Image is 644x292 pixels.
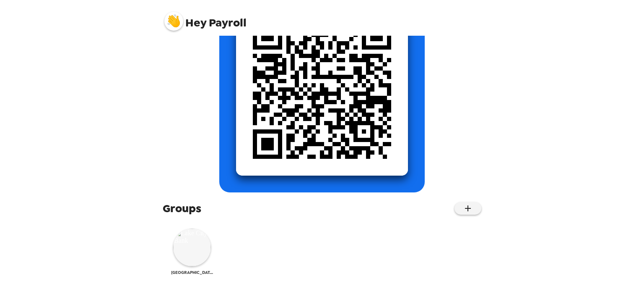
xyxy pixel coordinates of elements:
[173,229,211,266] img: Lake City Bank
[185,15,206,30] span: Hey
[164,8,247,29] span: Payroll
[164,12,183,31] img: profile pic
[171,270,213,275] span: [GEOGRAPHIC_DATA]
[236,3,408,176] img: qr code
[163,201,201,216] span: Groups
